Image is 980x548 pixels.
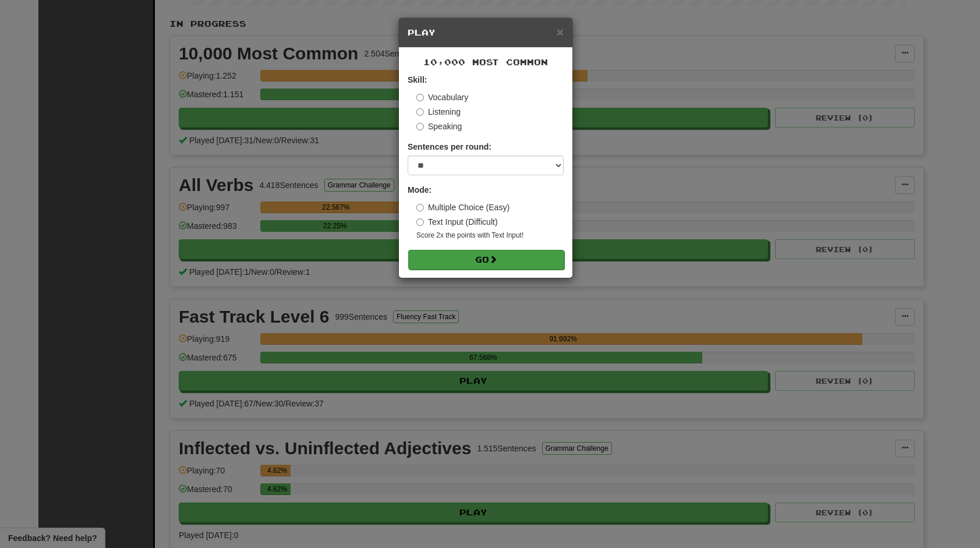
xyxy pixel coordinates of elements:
[408,75,427,84] strong: Skill:
[416,201,510,213] label: Multiple Choice (Easy)
[416,91,468,103] label: Vocabulary
[423,57,548,67] span: 10,000 Most Common
[557,25,564,38] span: ×
[557,26,564,38] button: Close
[416,94,424,101] input: Vocabulary
[416,231,564,241] small: Score 2x the points with Text Input !
[408,250,564,270] button: Go
[408,27,564,38] h5: Play
[416,123,424,130] input: Speaking
[408,185,431,195] strong: Mode:
[416,106,461,118] label: Listening
[416,204,424,211] input: Multiple Choice (Easy)
[408,141,491,153] label: Sentences per round:
[416,108,424,116] input: Listening
[416,121,462,132] label: Speaking
[416,216,498,228] label: Text Input (Difficult)
[416,218,424,226] input: Text Input (Difficult)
